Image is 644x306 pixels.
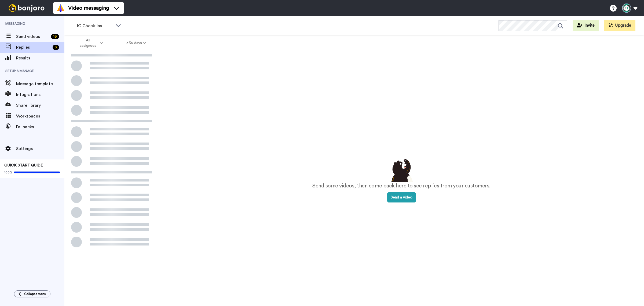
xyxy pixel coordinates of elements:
[6,4,47,12] img: bj-logo-header-white.svg
[115,38,158,48] button: 365 days
[312,182,491,190] p: Send some videos, then come back here to see replies from your customers.
[16,44,50,51] span: Replies
[77,38,99,48] span: All assignees
[16,91,64,98] span: Integrations
[16,33,49,40] span: Send videos
[24,292,46,296] span: Collapse menu
[4,170,13,175] span: 100%
[16,145,64,152] span: Settings
[16,55,64,61] span: Results
[16,113,64,119] span: Workspaces
[16,102,64,109] span: Share library
[4,163,43,167] span: QUICK START GUIDE
[388,157,415,182] img: results-emptystates.png
[65,35,115,51] button: All assignees
[387,195,416,199] a: Send a video
[387,192,416,202] button: Send a video
[573,20,599,31] button: Invite
[14,290,50,297] button: Collapse menu
[77,23,113,29] span: IC Check-Ins
[53,45,59,50] div: 3
[604,20,635,31] button: Upgrade
[51,34,59,39] div: 16
[16,124,64,130] span: Fallbacks
[68,4,109,12] span: Video messaging
[56,4,65,12] img: vm-color.svg
[16,81,64,87] span: Message template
